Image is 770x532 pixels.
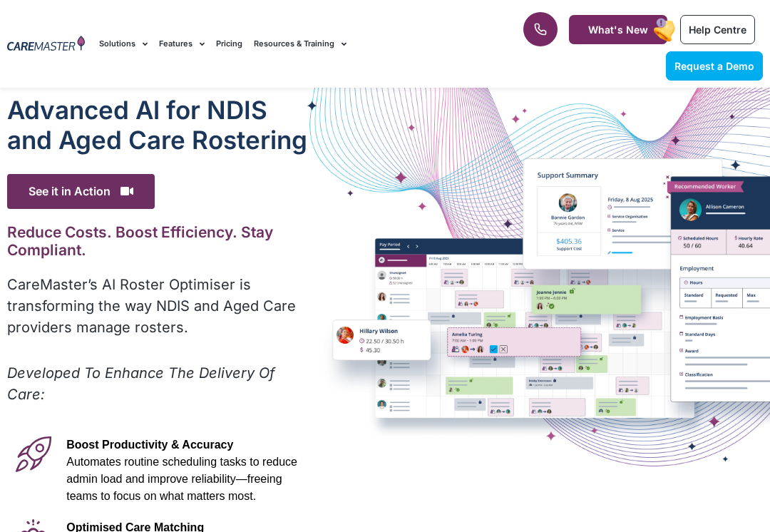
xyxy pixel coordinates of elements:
a: Pricing [216,20,242,68]
a: What's New [569,15,667,44]
img: CareMaster Logo [7,36,85,53]
a: Resources & Training [254,20,346,68]
a: Solutions [99,20,148,68]
a: Help Centre [680,15,755,44]
em: Developed To Enhance The Delivery Of Care: [7,364,274,403]
span: See it in Action [7,174,155,209]
span: Request a Demo [674,60,754,72]
a: Request a Demo [666,51,763,81]
span: Help Centre [689,24,746,36]
h1: Advanced Al for NDIS and Aged Care Rostering [7,95,309,155]
h2: Reduce Costs. Boost Efficiency. Stay Compliant. [7,223,309,259]
span: Boost Productivity & Accuracy [66,439,233,451]
a: Features [159,20,205,68]
span: Automates routine scheduling tasks to reduce admin load and improve reliability—freeing teams to ... [66,456,297,502]
p: CareMaster’s AI Roster Optimiser is transforming the way NDIS and Aged Care providers manage rost... [7,274,309,338]
nav: Menu [99,20,491,68]
span: What's New [588,24,648,36]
